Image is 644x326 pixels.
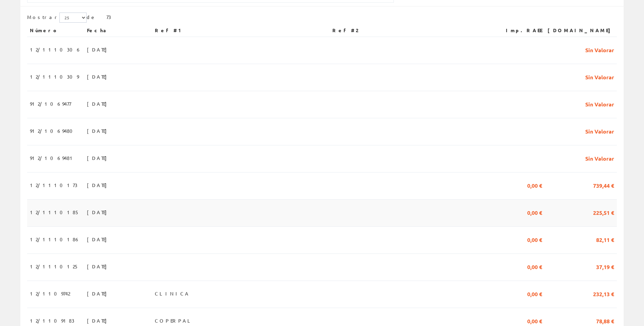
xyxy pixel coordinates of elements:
span: 82,11 € [596,233,614,245]
span: 12/1110309 [30,71,79,82]
span: [DATE] [87,152,110,164]
span: 0,00 € [527,261,542,272]
span: 12/1110185 [30,206,79,218]
label: Mostrar [27,13,87,23]
th: Imp.RAEE [494,24,545,37]
span: Sin Valorar [585,152,614,164]
span: 12/1110306 [30,44,81,55]
span: 225,51 € [593,206,614,218]
span: [DATE] [87,206,110,218]
span: 0,00 € [527,179,542,191]
span: 232,13 € [593,288,614,299]
select: Mostrar [59,13,87,23]
th: Número [27,24,84,37]
span: CLINICA [155,288,190,299]
span: [DATE] [87,98,110,109]
span: 37,19 € [596,261,614,272]
span: 912/1069480 [30,125,77,137]
span: [DATE] [87,44,110,55]
th: [DOMAIN_NAME] [545,24,617,37]
span: 12/1110125 [30,261,79,272]
span: 912/1069477 [30,98,71,109]
span: 12/1109742 [30,288,70,299]
th: Fecha [84,24,152,37]
span: 12/1110186 [30,233,80,245]
span: [DATE] [87,261,110,272]
span: [DATE] [87,288,110,299]
span: [DATE] [87,179,110,191]
span: 0,00 € [527,206,542,218]
th: Ref #1 [152,24,330,37]
span: [DATE] [87,125,110,137]
span: 0,00 € [527,288,542,299]
span: [DATE] [87,233,110,245]
span: 912/1069481 [30,152,75,164]
span: Sin Valorar [585,98,614,109]
div: de 73 [27,13,617,24]
span: 12/1110173 [30,179,77,191]
span: 739,44 € [593,179,614,191]
th: Ref #2 [330,24,494,37]
span: Sin Valorar [585,125,614,137]
span: Sin Valorar [585,71,614,82]
span: Sin Valorar [585,44,614,55]
span: [DATE] [87,71,110,82]
span: 0,00 € [527,233,542,245]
